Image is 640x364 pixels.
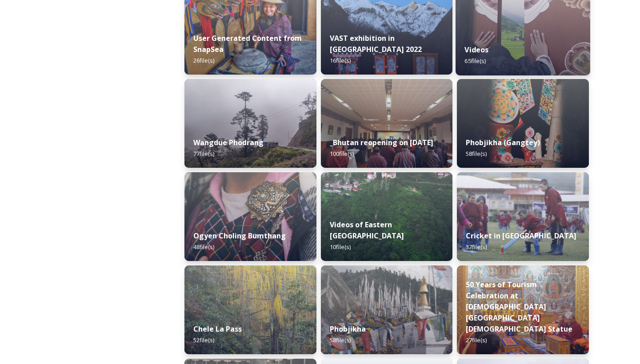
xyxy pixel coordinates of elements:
[321,79,453,168] img: DSC00319.jpg
[193,138,264,147] strong: Wangdue Phodrang
[193,231,286,241] strong: Ogyen Choling Bumthang
[184,79,316,168] img: 2022-10-01%252016.15.46.jpg
[193,336,214,344] span: 52 file(s)
[193,56,214,64] span: 26 file(s)
[466,150,487,158] span: 58 file(s)
[184,265,316,354] img: Marcus%2520Westberg%2520Chelela%2520Pass%25202023_52.jpg
[193,243,214,251] span: 48 file(s)
[321,172,453,261] img: East%2520Bhutan%2520-%2520Khoma%25204K%2520Color%2520Graded.jpg
[466,336,487,344] span: 27 file(s)
[321,265,453,354] img: Phobjika%2520by%2520Matt%2520Dutile1.jpg
[465,45,489,55] strong: Videos
[457,79,589,168] img: Phobjika%2520by%2520Matt%2520Dutile2.jpg
[466,280,572,334] strong: 50 Years of Tourism Celebration at [DEMOGRAPHIC_DATA][GEOGRAPHIC_DATA][DEMOGRAPHIC_DATA] Statue
[465,57,486,65] span: 65 file(s)
[330,33,422,54] strong: VAST exhibition in [GEOGRAPHIC_DATA] 2022
[330,324,366,334] strong: Phobjikha
[330,220,404,241] strong: Videos of Eastern [GEOGRAPHIC_DATA]
[466,231,576,241] strong: Cricket in [GEOGRAPHIC_DATA]
[330,243,351,251] span: 10 file(s)
[466,243,487,251] span: 37 file(s)
[193,33,302,54] strong: User Generated Content from SnapSea
[184,172,316,261] img: Ogyen%2520Choling%2520by%2520Matt%2520Dutile5.jpg
[193,324,242,334] strong: Chele La Pass
[466,138,540,147] strong: Phobjikha (Gangtey)
[193,150,214,158] span: 77 file(s)
[330,150,354,158] span: 100 file(s)
[330,138,433,147] strong: _Bhutan reopening on [DATE]
[457,172,589,261] img: Bhutan%2520Cricket%25201.jpeg
[330,336,351,344] span: 58 file(s)
[330,56,351,64] span: 16 file(s)
[457,265,589,354] img: DSC00164.jpg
